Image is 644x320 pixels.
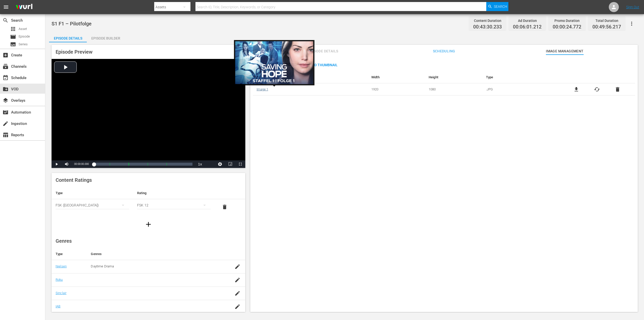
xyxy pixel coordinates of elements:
button: Add Thumbnail [306,60,342,69]
span: 00:00:00.000 [74,163,89,165]
span: Genres [56,238,72,244]
button: Jump To Time [215,160,225,168]
td: 1920 [368,83,425,95]
span: 00:43:30.233 [473,24,502,30]
span: Episode Details [304,48,342,54]
button: Fullscreen [235,160,245,168]
th: Type [52,187,133,199]
table: simple table [52,187,245,215]
span: Episode Preview [56,49,93,55]
span: 00:49:56.217 [592,24,621,30]
a: Roku [56,278,63,281]
th: Rating [133,187,215,199]
div: Episode Builder [87,32,125,44]
div: Ad Duration [513,17,542,24]
span: Scheduling [425,48,463,54]
span: Episode [19,34,30,39]
div: FSK ([GEOGRAPHIC_DATA]) [56,198,129,212]
span: Automation [3,109,9,115]
button: Episode Details [49,32,87,42]
a: Image 1 [257,87,268,91]
a: Nielsen [56,264,67,268]
span: Create [3,52,9,58]
a: IAB [56,304,60,308]
span: Reports [3,132,9,138]
td: 1080 [425,83,482,95]
span: delete [222,204,228,210]
button: Mute [62,160,72,168]
span: Schedule [3,75,9,81]
span: Series [19,42,28,47]
div: FSK 12 [137,198,211,212]
span: S1 F1 – Pilotfolge [52,21,92,27]
span: Overlays [3,97,9,103]
th: Type [482,71,559,83]
button: Search [486,2,508,11]
button: delete [219,201,231,213]
a: Sinclair [56,291,66,295]
a: Sign Out [626,5,639,9]
a: file_download [573,86,579,92]
th: Genres [87,248,224,260]
span: Search [494,2,507,11]
span: menu [3,4,9,10]
span: Channels [3,63,9,69]
span: Episode [10,34,16,40]
img: ans4CAIJ8jUAAAAAAAAAAAAAAAAAAAAAAAAgQb4GAAAAAAAAAAAAAAAAAAAAAAAAJMjXAAAAAAAAAAAAAAAAAAAAAAAAgAT5G... [12,1,36,13]
div: Promo Duration [553,17,581,24]
span: Asset [19,26,27,31]
span: 00:06:01.212 [513,24,542,30]
th: Type [52,248,87,260]
span: Series [10,41,16,47]
button: Picture-in-Picture [225,160,235,168]
span: VOD [3,86,9,92]
button: Episode Builder [87,32,125,42]
div: Progress Bar [94,163,192,166]
button: delete [615,86,621,92]
div: Episode Details [49,32,87,44]
span: Search [3,17,9,23]
span: Add Thumbnail [306,63,342,67]
span: Ingestion [3,121,9,127]
span: Image Management [546,48,584,54]
div: Video Player [52,59,245,168]
button: cached [594,86,600,92]
span: Content Ratings [56,177,92,183]
span: Asset [10,26,16,32]
td: .JPG [482,83,559,95]
th: Width [368,71,425,83]
th: Height [425,71,482,83]
button: Play [52,160,62,168]
span: 00:00:24.772 [553,24,581,30]
button: Playback Rate [195,160,205,168]
div: Total Duration [592,17,621,24]
div: Content Duration [473,17,502,24]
